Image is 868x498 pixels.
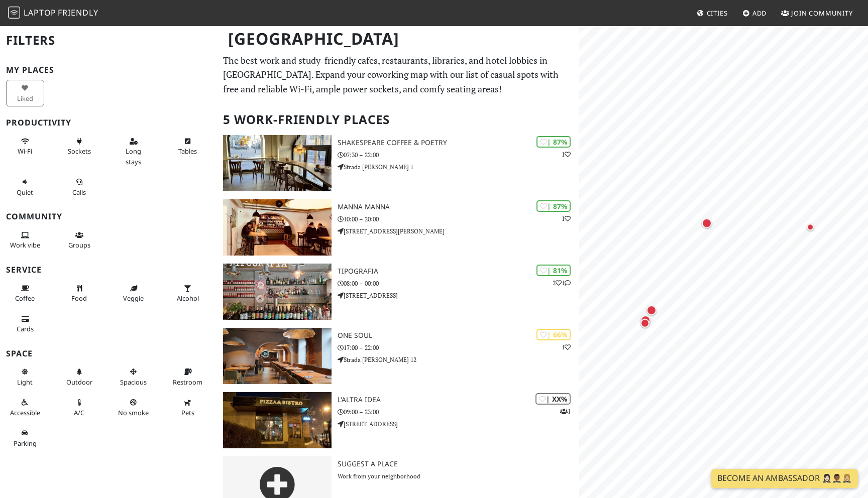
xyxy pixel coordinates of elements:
p: The best work and study-friendly cafes, restaurants, libraries, and hotel lobbies in [GEOGRAPHIC_... [223,53,573,96]
p: [STREET_ADDRESS] [338,419,579,429]
button: Tables [169,133,207,160]
button: No smoke [115,394,153,421]
span: Friendly [58,7,98,18]
h3: Service [6,265,211,275]
div: | 81% [536,265,571,276]
button: Alcohol [169,280,207,307]
button: Sockets [60,133,98,160]
img: One Soul [223,328,332,384]
span: People working [10,240,40,250]
h3: Shakespeare Coffee & Poetry [338,139,579,147]
a: Join Community [777,4,857,22]
img: Shakespeare Coffee & Poetry [223,135,332,191]
button: Coffee [6,280,44,307]
button: Pets [169,394,207,421]
span: Veggie [123,294,144,303]
button: Wi-Fi [6,133,44,160]
p: 1 [560,407,571,416]
p: 07:30 – 22:00 [338,150,579,160]
img: LaptopFriendly [8,7,20,19]
span: Credit cards [17,324,34,333]
h3: Tipografia [338,267,579,276]
h3: One Soul [338,331,579,340]
p: 17:00 – 22:00 [338,343,579,352]
span: Smoke free [118,408,149,417]
p: 08:00 – 00:00 [338,279,579,288]
img: Tipografia [223,264,332,320]
span: Work-friendly tables [178,147,197,156]
span: Spacious [120,378,147,387]
button: A/C [60,394,98,421]
h3: L'Altra Idea [338,396,579,404]
span: Outdoor area [66,378,92,387]
h3: Suggest a Place [338,460,579,468]
p: 10:00 – 20:00 [338,214,579,224]
p: 1 [562,342,571,352]
button: Calls [60,174,98,200]
span: Accessible [10,408,40,417]
span: Parking [14,439,37,448]
a: Tipografia | 81% 21 Tipografia 08:00 – 00:00 [STREET_ADDRESS] [217,264,579,320]
div: Map marker [700,216,714,230]
button: Light [6,363,44,390]
span: Laptop [24,7,56,18]
p: [STREET_ADDRESS][PERSON_NAME] [338,226,579,236]
p: 1 [562,150,571,159]
a: Become an Ambassador 🤵🏻‍♀️🤵🏾‍♂️🤵🏼‍♀️ [711,469,858,488]
div: Map marker [638,313,653,327]
span: Coffee [15,294,35,303]
a: MANNA MANNA | 87% 1 MANNA MANNA 10:00 – 20:00 [STREET_ADDRESS][PERSON_NAME] [217,199,579,256]
h3: My Places [6,65,211,75]
div: | 66% [536,329,571,340]
button: Groups [60,227,98,254]
span: Cities [707,9,728,18]
p: Strada [PERSON_NAME] 12 [338,355,579,364]
p: Strada [PERSON_NAME] 1 [338,162,579,172]
span: Power sockets [68,147,91,156]
button: Food [60,280,98,307]
h3: Space [6,349,211,358]
span: Add [752,9,767,18]
a: LaptopFriendly LaptopFriendly [8,5,98,22]
img: MANNA MANNA [223,199,332,256]
a: L'Altra Idea | XX% 1 L'Altra Idea 09:00 – 23:00 [STREET_ADDRESS] [217,392,579,448]
span: Video/audio calls [72,188,86,197]
span: Food [71,294,87,303]
button: Restroom [169,363,207,390]
h3: Community [6,212,211,221]
h2: Filters [6,25,211,56]
a: One Soul | 66% 1 One Soul 17:00 – 22:00 Strada [PERSON_NAME] 12 [217,328,579,384]
div: Map marker [638,316,652,329]
button: Outdoor [60,363,98,390]
a: Shakespeare Coffee & Poetry | 87% 1 Shakespeare Coffee & Poetry 07:30 – 22:00 Strada [PERSON_NAME] 1 [217,135,579,191]
span: Quiet [17,188,33,197]
button: Parking [6,425,44,451]
div: Map marker [644,303,659,317]
a: Cities [693,4,732,22]
span: Long stays [126,147,141,166]
span: Stable Wi-Fi [18,147,32,156]
h1: [GEOGRAPHIC_DATA] [220,25,577,53]
span: Group tables [68,240,90,250]
h3: Productivity [6,118,211,128]
div: | 87% [536,200,571,212]
span: Natural light [17,378,33,387]
p: 1 [562,214,571,223]
div: | XX% [535,393,571,405]
button: Veggie [115,280,153,307]
img: L'Altra Idea [223,392,332,448]
button: Accessible [6,394,44,421]
span: Join Community [791,9,853,18]
p: [STREET_ADDRESS] [338,291,579,300]
p: 09:00 – 23:00 [338,407,579,417]
span: Pet friendly [181,408,194,417]
p: 2 1 [553,278,571,288]
div: | 87% [536,136,571,148]
span: Restroom [173,378,202,387]
h3: MANNA MANNA [338,203,579,211]
span: Alcohol [177,294,199,303]
button: Quiet [6,174,44,200]
button: Spacious [115,363,153,390]
h2: 5 Work-Friendly Places [223,104,573,135]
span: Air conditioned [74,408,84,417]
